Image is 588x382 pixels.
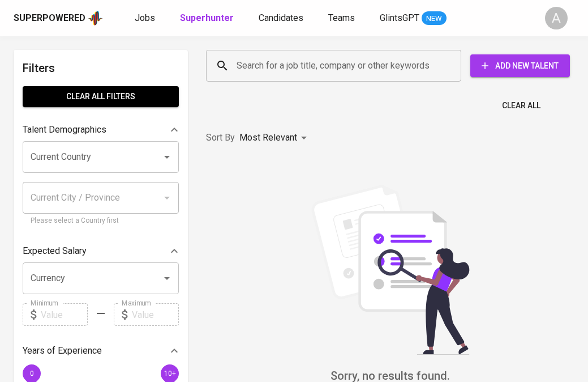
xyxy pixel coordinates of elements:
span: Clear All filters [32,90,170,104]
div: A [545,7,568,29]
div: Superpowered [14,12,85,25]
span: 0 [29,370,33,377]
a: Superpoweredapp logo [14,10,103,27]
img: file_searching.svg [306,185,475,355]
a: Superhunter [180,11,236,26]
p: Expected Salary [23,244,87,258]
h6: Filters [23,59,179,77]
button: Open [159,149,175,165]
div: Years of Experience [23,339,179,362]
a: Candidates [259,11,306,26]
span: Add New Talent [479,59,561,73]
button: Clear All [497,95,545,116]
button: Open [159,270,175,286]
input: Value [41,303,88,326]
span: Candidates [259,12,303,23]
p: Years of Experience [23,344,102,358]
div: Talent Demographics [23,118,179,141]
img: app logo [88,10,103,27]
button: Clear All filters [23,86,179,107]
p: Talent Demographics [23,123,106,137]
span: Jobs [135,12,155,23]
p: Sort By [206,131,235,145]
span: GlintsGPT [380,12,419,23]
b: Superhunter [180,12,234,23]
span: 10+ [164,370,175,377]
div: Expected Salary [23,240,179,262]
p: Most Relevant [239,131,297,145]
span: NEW [422,13,447,24]
a: Jobs [135,11,157,26]
span: Teams [328,12,355,23]
div: Most Relevant [239,128,311,148]
button: Add New Talent [470,54,570,77]
a: GlintsGPT NEW [380,11,447,26]
span: Clear All [502,99,540,113]
p: Please select a Country first [31,215,171,227]
a: Teams [328,11,357,26]
input: Value [132,303,179,326]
